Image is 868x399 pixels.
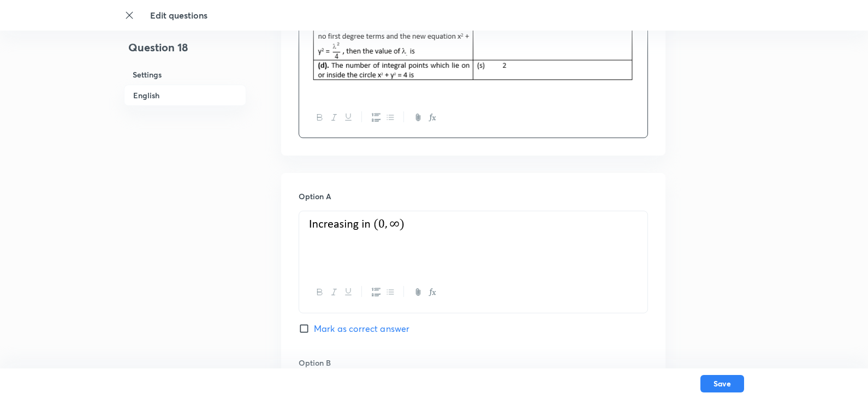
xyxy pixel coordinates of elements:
[124,85,246,106] h6: English
[299,357,648,368] h6: Option B
[299,190,648,202] h6: Option A
[700,375,744,392] button: Save
[124,39,246,64] h4: Question 18
[314,322,409,335] span: Mark as correct answer
[124,64,246,85] h6: Settings
[307,218,407,231] img: 27-12-24-04:34:45-PM
[150,9,207,21] span: Edit questions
